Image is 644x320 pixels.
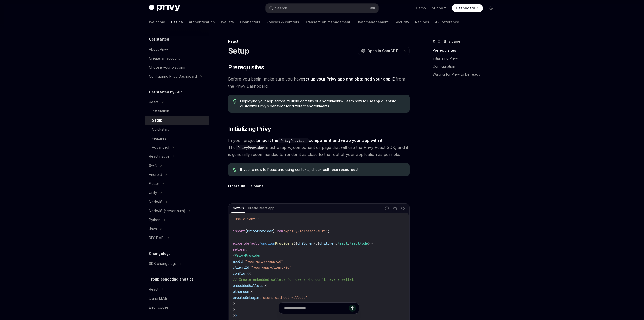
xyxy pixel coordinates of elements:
[432,6,446,11] a: Support
[368,241,372,246] span: })
[149,64,185,70] div: Choose your platform
[265,283,267,288] span: {
[236,145,266,150] code: PrivyProvider
[228,125,271,133] span: Initializing Privy
[228,63,264,71] span: Prerequisites
[145,45,209,54] a: About Privy
[149,73,197,79] div: Configuring Privy Dashboard
[149,36,169,42] h5: Get started
[297,241,313,246] span: children
[152,135,166,141] div: Features
[149,199,163,205] div: NodeJS
[384,205,390,212] button: Report incorrect code
[145,294,209,303] a: Using LLMs
[305,16,350,28] a: Transaction management
[149,304,169,310] div: Error codes
[145,107,209,116] a: Installation
[145,303,209,312] a: Error codes
[257,217,259,221] span: ;
[245,247,247,252] span: (
[149,251,171,257] h5: Changelogs
[293,241,297,246] span: ({
[356,16,389,28] a: User management
[245,229,247,233] span: {
[233,241,245,246] span: export
[319,241,336,246] span: children
[251,265,291,270] span: "your-app-client-id"
[400,205,406,212] button: Ask AI
[433,46,499,54] a: Prerequisites
[152,117,163,123] div: Setup
[149,190,157,196] div: Unity
[315,241,317,246] span: :
[149,55,180,61] div: Create an account
[149,208,185,214] div: NodeJS (server-auth)
[149,153,170,159] div: React native
[149,276,194,282] h5: Troubleshooting and tips
[433,70,499,78] a: Waiting for Privy to be ready
[152,126,169,132] div: Quickstart
[233,295,261,300] span: createOnLogin:
[358,47,401,55] button: Open in ChatGPT
[367,48,398,53] span: Open in ChatGPT
[189,16,215,28] a: Authentication
[233,277,354,282] span: // Create embedded wallets for users who don't have a wallet
[231,205,245,211] div: NextJS
[373,99,393,103] a: app clients
[233,253,235,258] span: <
[233,283,265,288] span: embeddedWallets:
[233,229,245,233] span: import
[233,217,257,221] span: 'use client'
[149,16,165,28] a: Welcome
[152,144,169,150] div: Advanced
[286,145,293,150] em: any
[283,229,328,233] span: '@privy-io/react-auth'
[243,259,245,264] span: =
[233,247,245,252] span: return
[247,271,249,276] span: {
[433,54,499,62] a: Initializing Privy
[258,138,382,143] strong: import the component and wrap your app with it
[261,295,307,300] span: 'users-without-wallets'
[145,116,209,125] a: Setup
[266,4,378,13] button: Search...⌘K
[245,259,283,264] span: "your-privy-app-id"
[266,16,299,28] a: Policies & controls
[149,163,157,169] div: Swift
[152,108,169,114] div: Installation
[233,289,251,294] span: ethereum:
[370,6,375,10] span: ⌘ K
[145,63,209,72] a: Choose your platform
[149,5,180,12] img: dark logo
[149,226,157,232] div: Java
[415,16,429,28] a: Recipes
[336,241,338,246] span: :
[228,137,410,158] span: In your project, . The must wrap component or page that will use the Privy React SDK, and it is g...
[233,99,237,104] svg: Tip
[275,241,293,246] span: Providers
[275,229,283,233] span: from
[149,89,183,95] h5: Get started by SDK
[245,241,259,246] span: default
[171,16,183,28] a: Basics
[275,5,289,11] div: Search...
[149,99,158,105] div: React
[245,271,247,276] span: =
[149,261,177,267] div: SDK changelogs
[249,271,251,276] span: {
[395,16,409,28] a: Security
[416,6,426,11] a: Demo
[228,180,245,192] button: Ethereum
[228,39,410,44] div: React
[313,241,315,246] span: }
[149,217,160,223] div: Python
[251,289,253,294] span: {
[247,229,273,233] span: PrivyProvider
[145,134,209,143] a: Features
[372,241,374,246] span: {
[240,167,405,172] span: If you’re new to React and using contexts, check out !
[221,16,234,28] a: Wallets
[328,229,330,233] span: ;
[145,54,209,63] a: Create an account
[435,16,459,28] a: API reference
